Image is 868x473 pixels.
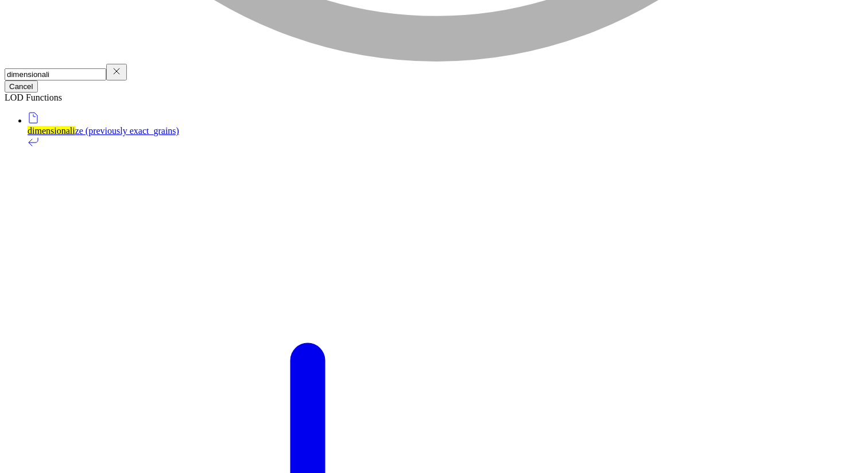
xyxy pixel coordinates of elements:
mark: dimensionali [28,126,75,136]
div: LOD Functions [5,93,868,103]
span: ze (previously exact_grains) [28,126,179,136]
a: dimensionalize (previously exact_grains) [28,112,868,150]
input: Search docs [5,68,106,80]
button: Clear the query [106,64,127,80]
button: Cancel [5,80,38,93]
